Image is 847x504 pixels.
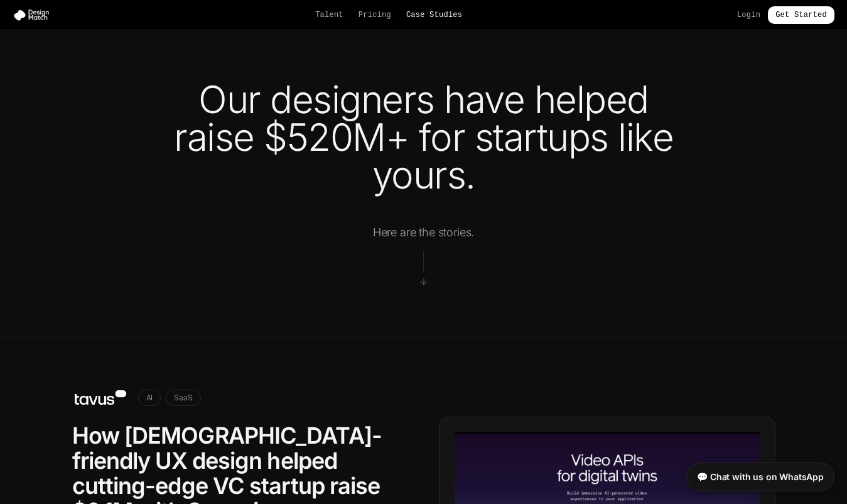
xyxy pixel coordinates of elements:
[143,80,705,194] h1: Our designers have helped raise $520M+ for startups like yours.
[686,463,834,491] a: 💬 Chat with us on WhatsApp
[406,10,462,20] a: Case Studies
[315,10,343,20] a: Talent
[13,9,55,21] img: Design Match
[737,10,760,20] a: Login
[166,390,200,406] span: SaaS
[373,224,475,241] p: Here are the stories.
[72,388,128,408] img: Tavus
[359,10,391,20] a: Pricing
[768,6,834,24] a: Get Started
[138,390,161,406] span: AI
